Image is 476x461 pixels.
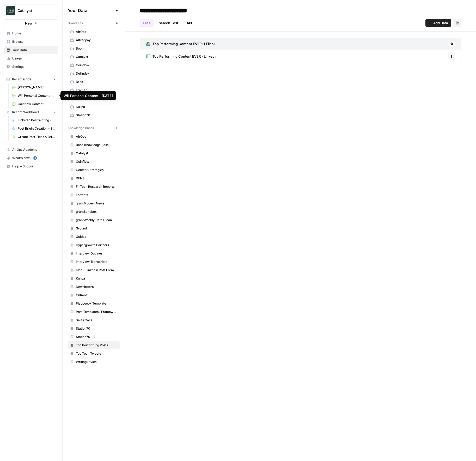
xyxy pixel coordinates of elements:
span: Kulipa [76,105,117,109]
span: Linkedin Post Writing - [DATE] [18,118,56,123]
a: Linkedin Post Writing - [DATE] [10,116,58,124]
span: Post Templates / Framework [76,310,117,314]
span: Coinflow Content [18,102,56,106]
a: Top Tech Tweets [68,349,120,358]
a: Post Templates / Framework [68,308,120,316]
a: Framer [68,86,120,94]
span: Your Data [12,48,56,52]
a: Alfredpay [68,36,120,44]
a: Will Personal Content - [DATE] [10,92,58,100]
span: Add Data [433,20,448,26]
a: Boon [68,44,120,53]
a: Guides [68,233,120,241]
a: grantWeekly Data Clean [68,216,120,224]
span: Framer [76,88,117,93]
a: Writing Styles [68,358,120,366]
text: 5 [34,157,36,159]
img: Catalyst Logo [6,6,15,15]
span: Browse [12,39,56,44]
span: Interview Transcripts [76,259,117,264]
a: Top Performing Posts [68,341,120,349]
span: Playboook Template [76,301,117,306]
span: Sales Calls [76,318,117,323]
button: Add Data [425,19,451,27]
a: DFNS [68,174,120,183]
span: grantSandbox [76,209,117,214]
span: Coinflow [76,63,117,68]
span: Home [12,31,56,36]
a: FinTech Research Reports [68,183,120,191]
a: Top Performing Content EVER - Linkedin [146,50,217,63]
a: Sales Calls [68,316,120,324]
span: Defindex [76,71,117,76]
span: Top Performing Posts [76,343,117,348]
span: Catalyst [76,54,117,59]
span: Hypergrowth Partners [76,243,117,247]
span: FinTech Research Reports [76,184,117,189]
a: Content Strategies [68,166,120,174]
span: Catalyst [17,8,49,13]
span: Top Performing Content EVER - Linkedin [152,54,217,59]
a: Kleo - LinkedIn Post Formats [68,266,120,274]
a: API [184,19,195,27]
a: Files [140,19,154,27]
span: AirOps Academy [12,147,56,152]
span: Newsletters [76,284,117,289]
span: Settings [12,64,56,69]
span: grantModern News [76,201,117,206]
button: Recent Workflows [4,108,58,116]
span: Knowledge Bases [68,126,94,130]
a: [PERSON_NAME] [10,83,58,92]
span: AirOps [76,29,117,34]
span: AirOps [76,134,117,139]
a: Browse [4,38,58,46]
span: Alfredpay [76,38,117,43]
a: AirOps [68,132,120,141]
span: Station70 [76,113,117,118]
a: Catalyst [68,149,120,157]
span: Writing Styles [76,360,117,364]
a: Station70 [68,111,120,119]
a: Coinflow Content [10,100,58,108]
span: Dfns [76,80,117,84]
a: Dfns [68,78,120,86]
a: Interview Transcripts [68,258,120,266]
a: 5 [33,156,37,160]
a: Station70 [68,324,120,333]
span: Kulipa [76,276,117,281]
a: Your Data [4,46,58,54]
a: Usage [4,54,58,63]
a: Newsletters [68,283,120,291]
span: Coinflow [76,159,117,164]
span: Help + Support [12,164,56,169]
a: Coinflow [68,157,120,166]
span: grantWeekly Data Clean [76,218,117,222]
span: New [25,21,33,26]
button: What's new? 5 [4,154,58,162]
a: Interview Outlines [68,249,120,258]
button: New [4,19,58,27]
a: Hypergrowth Partners [68,241,120,249]
div: Will Personal Content - [DATE] [64,93,113,98]
span: Content Strategies [76,168,117,172]
span: [PERSON_NAME] [18,85,56,90]
span: Interview Outlines [76,251,117,256]
a: Coinflow [68,61,120,69]
a: Create Post Titles & Briefs - From Interview [10,133,58,141]
a: Catalyst [68,53,120,61]
a: Home [4,29,58,38]
span: Station70 [76,326,117,331]
span: Boon [76,46,117,51]
span: Create Post Titles & Briefs - From Interview [18,135,56,139]
a: Post Briefs Creation - Evergreen Version [10,124,58,133]
h3: Top Performing Content EVER (1 Files) [152,41,215,46]
a: Settings [4,63,58,71]
span: Kleo - LinkedIn Post Formats [76,268,117,272]
a: OnRoot [68,291,120,299]
a: Kulipa [68,103,120,111]
button: Help + Support [4,162,58,171]
span: OnRoot [76,293,117,298]
a: Top Performing Content EVER (1 Files) [146,38,215,50]
a: Playboook Template [68,299,120,308]
a: Boon Knowledge Base [68,141,120,149]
